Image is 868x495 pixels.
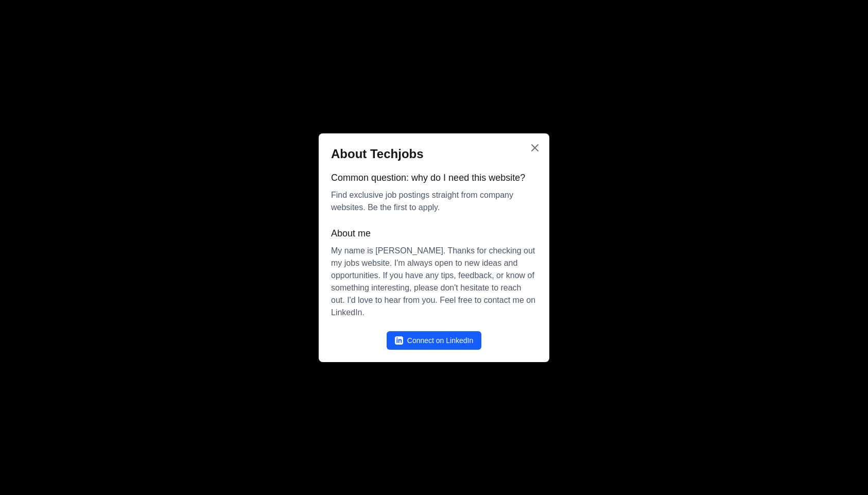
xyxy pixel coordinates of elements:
p: My name is [PERSON_NAME]. Thanks for checking out my jobs website. I'm always open to new ideas a... [331,245,537,319]
h3: About me [331,226,537,241]
a: Connect on LinkedIn [387,331,481,350]
h3: Common question: why do I need this website? [331,170,537,185]
button: Close [529,142,541,154]
h2: About Techjobs [331,146,537,162]
p: Find exclusive job postings straight from company websites. Be the first to apply. [331,189,537,214]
